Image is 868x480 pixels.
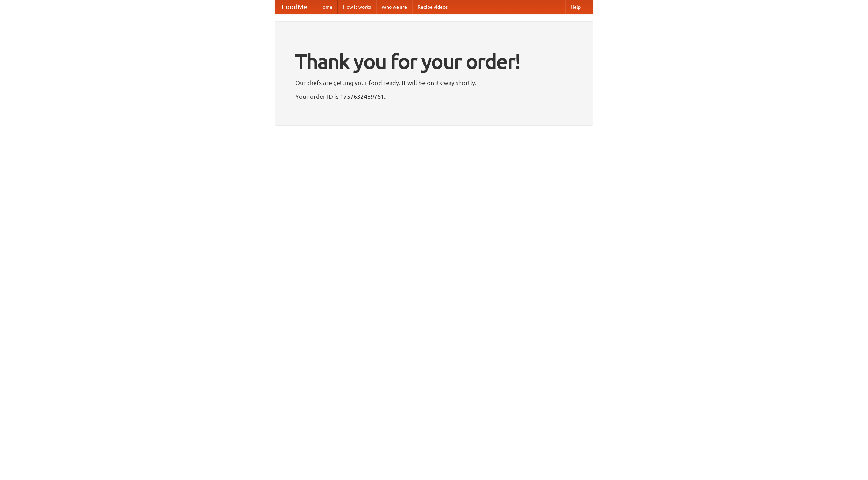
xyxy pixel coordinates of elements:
a: Recipe videos [412,0,453,14]
p: Our chefs are getting your food ready. It will be on its way shortly. [295,78,573,88]
a: Who we are [376,0,412,14]
h1: Thank you for your order! [295,45,573,78]
a: Help [565,0,586,14]
p: Your order ID is 1757632489761. [295,91,573,101]
a: FoodMe [275,0,314,14]
a: How it works [338,0,376,14]
a: Home [314,0,338,14]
